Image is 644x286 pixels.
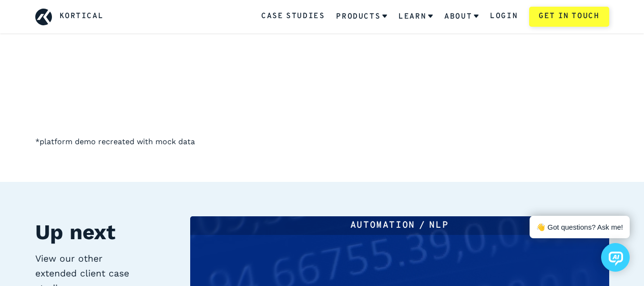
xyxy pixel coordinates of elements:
[529,7,609,27] a: Get in touch
[336,4,387,29] a: Products
[350,218,415,233] li: Automation
[429,218,449,233] li: NLP
[419,218,426,233] li: /
[261,11,325,23] a: Case Studies
[444,4,479,29] a: About
[490,11,518,23] a: Login
[399,4,433,29] a: Learn
[35,216,144,248] h2: Up next
[60,11,104,23] a: Kortical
